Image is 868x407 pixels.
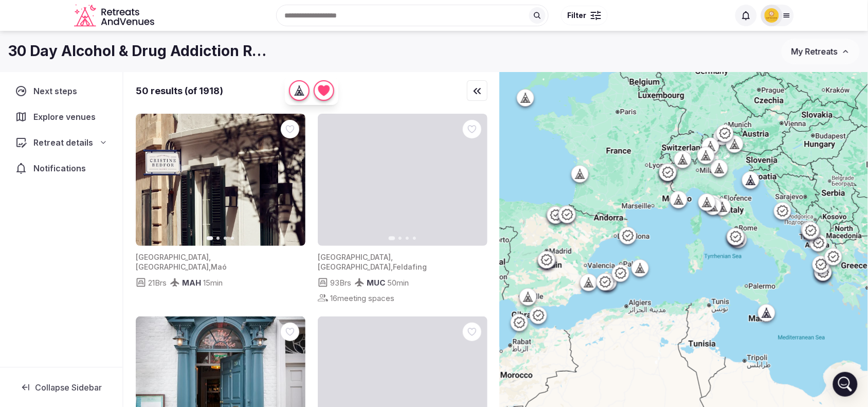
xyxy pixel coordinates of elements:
[391,253,393,261] span: ,
[8,106,114,128] a: Explore venues
[367,278,385,288] span: MUC
[8,376,114,399] button: Collapse Sidebar
[33,111,100,123] span: Explore venues
[330,293,394,304] span: 16 meeting spaces
[413,237,416,240] button: Go to slide 4
[136,262,209,271] span: [GEOGRAPHIC_DATA]
[833,372,858,397] div: Open Intercom Messenger
[8,157,114,179] a: Notifications
[216,237,220,240] button: Go to slide 2
[391,262,393,271] span: ,
[318,253,391,261] span: [GEOGRAPHIC_DATA]
[568,10,587,21] span: Filter
[791,46,838,57] span: My Retreats
[389,236,395,240] button: Go to slide 1
[74,4,156,27] svg: Retreats and Venues company logo
[209,262,211,271] span: ,
[561,6,608,25] button: Filter
[318,114,487,246] img: Featured image for venue
[231,237,234,240] button: Go to slide 4
[136,253,209,261] span: [GEOGRAPHIC_DATA]
[35,382,102,393] span: Collapse Sidebar
[74,4,156,27] a: Visit the homepage
[782,39,860,64] button: My Retreats
[387,277,409,288] span: 50 min
[330,277,351,288] span: 93 Brs
[8,41,272,61] h1: 30 Day Alcohol & Drug Addiction Recovery Retreat,
[211,262,227,271] span: Maó
[406,237,409,240] button: Go to slide 3
[765,8,779,23] img: saptrashmi
[33,162,90,174] span: Notifications
[136,84,223,97] div: 50 results (of 1918)
[224,237,227,240] button: Go to slide 3
[33,85,81,97] span: Next steps
[207,236,213,240] button: Go to slide 1
[399,237,402,240] button: Go to slide 2
[148,277,167,288] span: 21 Brs
[182,278,201,288] span: MAH
[203,277,223,288] span: 15 min
[136,114,305,246] img: Featured image for venue
[393,262,427,271] span: Feldafing
[209,253,211,261] span: ,
[33,136,93,149] span: Retreat details
[318,262,391,271] span: [GEOGRAPHIC_DATA]
[8,80,114,102] a: Next steps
